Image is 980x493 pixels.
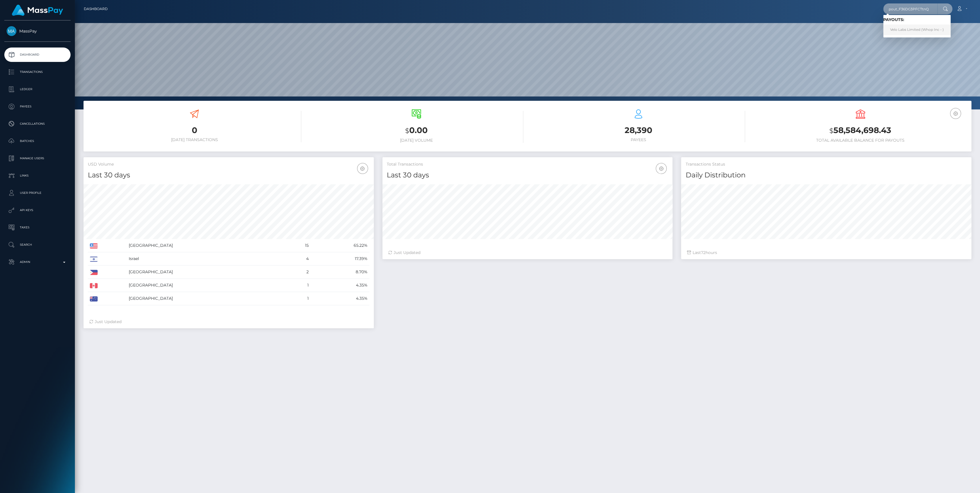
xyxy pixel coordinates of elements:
span: 72 [701,250,705,255]
td: 1 [285,292,311,305]
img: IL.png [90,257,98,262]
img: MassPay Logo [12,5,63,16]
p: Search [7,240,68,249]
td: [GEOGRAPHIC_DATA] [127,266,285,279]
a: Cancellations [4,117,71,131]
small: $ [405,127,409,135]
td: [GEOGRAPHIC_DATA] [127,279,285,292]
h6: [DATE] Transactions [88,137,301,142]
td: [GEOGRAPHIC_DATA] [127,292,285,305]
div: Just Updated [89,319,368,325]
img: MassPay [7,26,16,36]
h5: USD Volume [88,162,369,167]
p: Transactions [7,68,68,76]
h3: 0 [88,125,301,136]
a: Batches [4,134,71,148]
h3: 28,390 [532,125,745,136]
td: 8.70% [311,266,369,279]
td: 65.22% [311,239,369,252]
p: Cancellations [7,120,68,128]
td: 1 [285,279,311,292]
a: Payees [4,99,71,114]
div: Last hours [687,250,966,256]
p: Payees [7,102,68,111]
td: 15 [285,239,311,252]
h6: Payouts: [883,17,951,22]
h5: Transactions Status [685,162,967,167]
h4: Last 30 days [387,170,668,180]
a: Manage Users [4,151,71,166]
h4: Last 30 days [88,170,369,180]
a: Transactions [4,65,71,79]
p: Taxes [7,223,68,232]
h3: 0.00 [310,125,523,136]
h6: Total Available Balance for Payouts [754,138,967,143]
div: Just Updated [388,250,667,256]
a: Velo Labs Limited (Whop Inc - ) [883,24,951,35]
p: Manage Users [7,154,68,163]
td: Israel [127,252,285,266]
h6: [DATE] Volume [310,138,523,143]
p: User Profile [7,189,68,197]
small: $ [829,127,833,135]
img: CA.png [90,283,98,288]
a: Taxes [4,220,71,235]
td: 4 [285,252,311,266]
h5: Total Transactions [387,162,668,167]
p: Dashboard [7,50,68,59]
img: US.png [90,243,98,249]
input: Search... [883,3,937,14]
td: 4.35% [311,279,369,292]
p: API Keys [7,206,68,215]
span: MassPay [4,29,71,34]
h4: Daily Distribution [685,170,967,180]
p: Admin [7,258,68,266]
td: 4.35% [311,292,369,305]
a: Dashboard [84,3,108,15]
a: Links [4,168,71,183]
img: AU.png [90,296,98,302]
a: User Profile [4,186,71,200]
a: Search [4,238,71,252]
a: Dashboard [4,48,71,62]
img: PH.png [90,270,98,275]
p: Batches [7,137,68,145]
td: 2 [285,266,311,279]
p: Ledger [7,85,68,94]
a: API Keys [4,203,71,217]
td: [GEOGRAPHIC_DATA] [127,239,285,252]
a: Admin [4,255,71,269]
td: 17.39% [311,252,369,266]
a: Ledger [4,82,71,96]
h6: Payees [532,137,745,142]
p: Links [7,171,68,180]
h3: 58,584,698.43 [754,125,967,136]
